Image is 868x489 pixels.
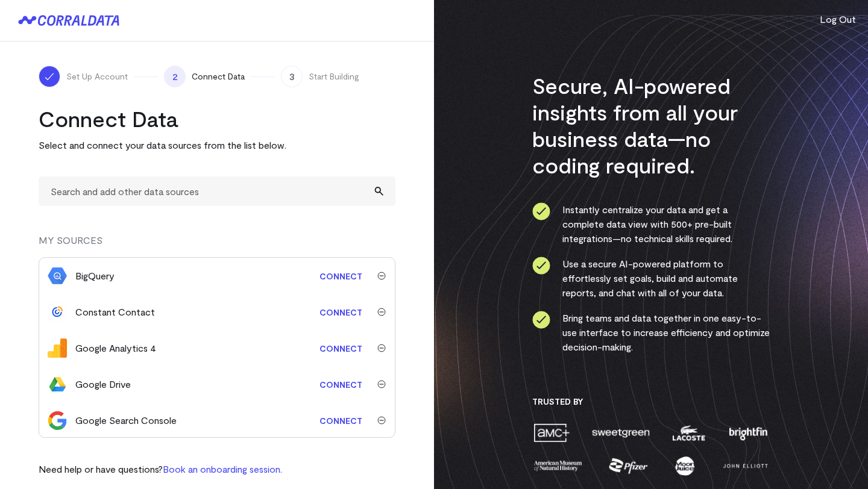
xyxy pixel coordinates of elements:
[377,344,386,352] img: trash-ca1c80e1d16ab71a5036b7411d6fcb154f9f8364eee40f9fb4e52941a92a1061.svg
[48,266,67,285] img: bigquery_db-b96e113232865de94a278c8b07df954222640009d0623ac41c8682fd492465f0.png
[39,105,395,132] h2: Connect Data
[532,422,571,443] img: amc-451ba355745a1e68da4dd692ff574243e675d7a235672d558af61b69e36ec7f3.png
[532,455,584,476] img: amnh-fc366fa550d3bbd8e1e85a3040e65cc9710d0bea3abcf147aa05e3a03bbbee56.png
[608,455,649,476] img: pfizer-ec50623584d330049e431703d0cb127f675ce31f452716a68c3f54c01096e829.png
[39,176,395,206] input: Search and add other data sources
[164,66,186,87] span: 2
[820,12,856,26] button: Log Out
[377,416,386,425] img: trash-ca1c80e1d16ab71a5036b7411d6fcb154f9f8364eee40f9fb4e52941a92a1061.svg
[313,301,368,323] a: Connect
[75,305,155,319] div: Constant Contact
[377,380,386,388] img: trash-ca1c80e1d16ab71a5036b7411d6fcb154f9f8364eee40f9fb4e52941a92a1061.svg
[532,257,550,275] img: ico-check-circle-0286c843c050abce574082beb609b3a87e49000e2dbcf9c8d101413686918542.svg
[48,375,67,394] img: google_drive-baa5d903500df25d92dcc2f8786af3f1cc1e8e90df26998c794dad4aba94b27c.svg
[726,422,770,443] img: brightfin-814104a60bf555cbdbde4872c1947232c4c7b64b86a6714597b672683d806f7b.png
[313,337,368,360] a: Connect
[313,410,368,432] a: Connect
[377,272,386,280] img: trash-ca1c80e1d16ab71a5036b7411d6fcb154f9f8364eee40f9fb4e52941a92a1061.svg
[48,411,67,430] img: google_search_console-533018f47109e27854675e05648670b4c91e2b0b85dcd29c19f4119de3c9a0a5.svg
[163,463,282,475] a: Book an onboarding session.
[673,455,697,476] img: moon-juice-8ce53f195c39be87c9a230f0550ad6397bce459ce93e102f0ba2bdfd7b7a5226.png
[192,70,245,83] span: Connect Data
[48,338,67,358] img: google_analytics_4-633564437f1c5a1f80ed481c8598e5be587fdae20902a9d236da8b1a77aec1de.svg
[75,377,131,391] div: Google Drive
[721,455,770,476] img: john-elliott-7c54b8592a34f024266a72de9d15afc68813465291e207b7f02fde802b847052.png
[48,302,67,322] img: constant_contact-f63d32bcb93f305596672e8450158cde7882d82818253458c07b1d293345d86d.svg
[313,265,368,287] a: Connect
[309,70,359,83] span: Start Building
[532,72,770,178] h3: Secure, AI-powered insights from all your business data—no coding required.
[66,70,128,83] span: Set Up Account
[313,373,368,396] a: Connect
[39,233,395,257] div: MY SOURCES
[39,138,395,152] p: Select and connect your data sources from the list below.
[75,413,177,428] div: Google Search Console
[281,66,303,87] span: 3
[39,462,282,476] p: Need help or have questions?
[43,70,55,83] img: ico-check-white-f112bc9ae5b8eaea75d262091fbd3bded7988777ca43907c4685e8c0583e79cb.svg
[377,308,386,316] img: trash-ca1c80e1d16ab71a5036b7411d6fcb154f9f8364eee40f9fb4e52941a92a1061.svg
[75,341,156,355] div: Google Analytics 4
[532,311,770,354] li: Bring teams and data together in one easy-to-use interface to increase efficiency and optimize de...
[532,202,550,220] img: ico-check-circle-0286c843c050abce574082beb609b3a87e49000e2dbcf9c8d101413686918542.svg
[532,257,770,300] li: Use a secure AI-powered platform to effortlessly set goals, build and automate reports, and chat ...
[671,422,706,443] img: lacoste-ee8d7bb45e342e37306c36566003b9a215fb06da44313bcf359925cbd6d27eb6.png
[532,311,550,329] img: ico-check-circle-0286c843c050abce574082beb609b3a87e49000e2dbcf9c8d101413686918542.svg
[591,422,651,443] img: sweetgreen-51a9cfd6e7f577b5d2973e4b74db2d3c444f7f1023d7d3914010f7123f825463.png
[532,202,770,246] li: Instantly centralize your data and get a complete data view with 500+ pre-built integrations—no t...
[75,269,115,283] div: BigQuery
[532,396,770,407] h3: Trusted By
